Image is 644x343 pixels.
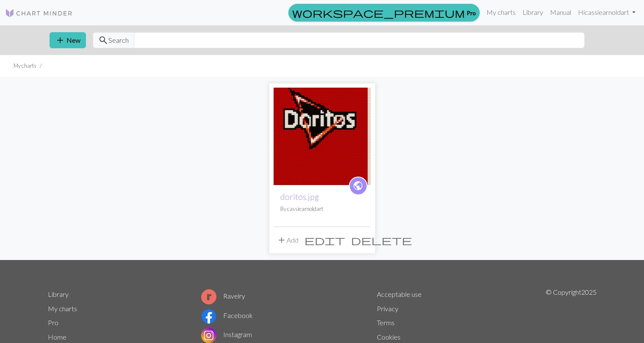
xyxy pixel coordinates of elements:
button: New [50,32,86,48]
a: Facebook [201,311,253,319]
a: Library [48,290,69,298]
img: Ravelry logo [201,289,216,304]
a: Hicassiearnoldart [575,4,639,21]
img: Instagram logo [201,328,216,343]
i: Edit [304,235,345,245]
span: search [98,34,108,46]
a: My charts [483,4,519,21]
a: public [349,177,368,195]
img: Logo [5,8,73,18]
a: Terms [377,318,395,326]
button: Edit [301,232,348,248]
span: public [353,179,363,192]
a: Acceptable use [377,290,422,298]
span: workspace_premium [292,7,465,19]
a: Manual [547,4,575,21]
a: Ravelry [201,292,245,300]
a: doritos.jpg [274,131,371,139]
span: delete [351,234,412,246]
a: Privacy [377,304,398,313]
a: doritos.jpg [280,192,319,202]
a: Home [48,333,66,341]
a: Cookies [377,333,401,341]
i: public [353,177,363,194]
button: Delete [348,232,415,248]
button: Add [274,232,301,248]
img: doritos.jpg [274,88,371,185]
span: add [55,34,65,46]
a: Pro [288,4,480,22]
li: My charts [14,62,36,70]
a: Pro [48,318,58,326]
p: By cassiearnoldart [280,205,364,213]
span: Search [108,35,129,45]
a: Library [519,4,547,21]
a: Instagram [201,330,252,338]
a: My charts [48,304,77,313]
img: Facebook logo [201,309,216,324]
span: add [276,234,287,246]
span: edit [304,234,345,246]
